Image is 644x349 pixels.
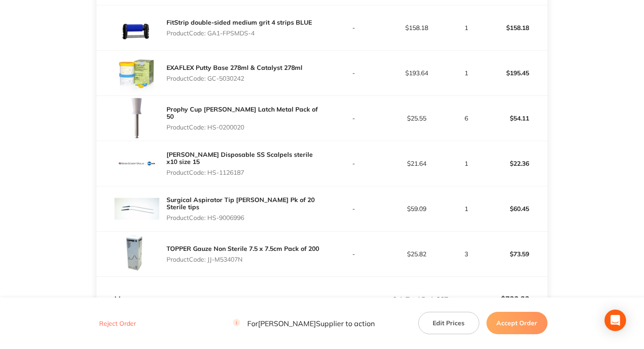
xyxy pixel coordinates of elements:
[386,250,448,258] p: $25.82
[449,24,484,31] p: 1
[96,319,139,327] button: Reject Order
[449,69,484,77] p: 1
[114,186,159,231] img: eHBza2Z4Mg
[485,62,547,84] p: $195.45
[166,64,302,72] a: EXAFLEX Putty Base 278ml & Catalyst 278ml
[449,295,530,303] p: $722.32
[166,256,319,263] p: Product Code: JJ-M53407N
[166,105,318,121] a: Prophy Cup [PERSON_NAME] Latch Metal Pack of 50
[449,250,484,258] p: 3
[323,160,385,167] p: -
[386,24,448,31] p: $158.18
[166,151,313,166] a: [PERSON_NAME] Disposable SS Scalpels sterile x10 size 15
[323,205,385,212] p: -
[486,312,548,334] button: Accept Order
[323,250,385,258] p: -
[166,75,302,82] p: Product Code: GC-5030242
[96,277,322,304] td: Message: -
[166,214,322,221] p: Product Code: HS-9006996
[485,198,547,220] p: $60.45
[386,69,448,77] p: $193.64
[323,296,448,303] p: Sub Total Excl. GST
[485,17,547,39] p: $158.18
[166,169,322,176] p: Product Code: HS-1126187
[485,153,547,174] p: $22.36
[166,245,319,253] a: TOPPER Gauze Non Sterile 7.5 x 7.5cm Pack of 200
[114,232,159,276] img: bXFtOTg5bw
[323,24,385,31] p: -
[114,5,159,50] img: bDhmeWd4Ng
[114,51,159,95] img: N2ltcGFmdA
[386,115,448,122] p: $25.55
[323,115,385,122] p: -
[114,141,159,186] img: N3l4NWE1Yg
[449,115,484,122] p: 6
[485,243,547,265] p: $73.59
[233,319,375,327] p: For [PERSON_NAME] Supplier to action
[166,30,312,37] p: Product Code: GA1-FPSMDS-4
[114,96,159,141] img: cjNucmJqYg
[605,310,626,331] div: Open Intercom Messenger
[449,205,484,212] p: 1
[449,160,484,167] p: 1
[166,196,315,211] a: Surgical Aspirator Tip [PERSON_NAME] Pk of 20 Sterile tips
[166,124,322,131] p: Product Code: HS-0200020
[485,108,547,129] p: $54.11
[418,312,479,334] button: Edit Prices
[386,160,448,167] p: $21.64
[386,205,448,212] p: $59.09
[323,69,385,77] p: -
[166,18,312,26] a: FitStrip double-sided medium grit 4 strips BLUE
